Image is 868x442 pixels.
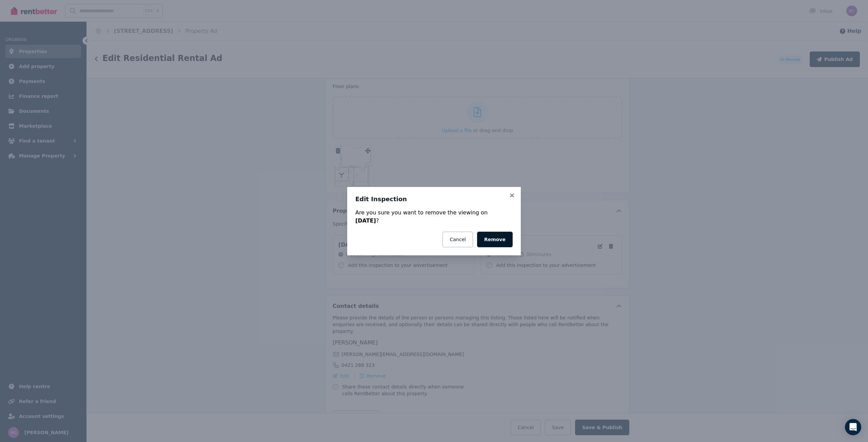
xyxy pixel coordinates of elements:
[355,209,513,225] div: Are you sure you want to remove the viewing on ?
[355,217,376,224] strong: [DATE]
[355,195,513,203] h3: Edit Inspection
[442,232,473,247] button: Cancel
[845,419,861,435] div: Open Intercom Messenger
[477,232,513,247] button: Remove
